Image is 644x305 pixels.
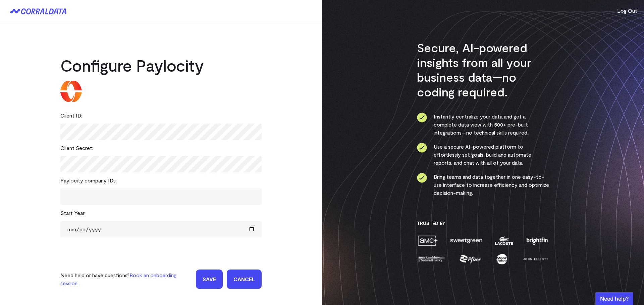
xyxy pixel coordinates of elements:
div: Paylocity company IDs: [60,172,262,188]
img: pfizer-e137f5fc.png [459,253,482,265]
img: ico-check-circle-4b19435c.svg [417,173,427,183]
div: Client Secret: [60,140,262,156]
a: Cancel [227,270,262,289]
img: ico-check-circle-4b19435c.svg [417,112,427,123]
img: sweetgreen-1d1fb32c.png [449,235,483,246]
img: moon-juice-c312e729.png [495,253,508,265]
img: john-elliott-25751c40.png [522,253,549,265]
h2: Configure Paylocity [60,55,262,75]
tags: ​ [60,188,262,205]
h3: Secure, AI-powered insights from all your business data—no coding required. [417,40,549,99]
li: Use a secure AI-powered platform to effortlessly set goals, build and automate reports, and chat ... [417,143,549,167]
img: paylocity-4997edbb.svg [60,81,82,102]
p: Need help or have questions? [60,271,192,287]
div: Client ID: [60,107,262,124]
img: amc-0b11a8f1.png [417,235,438,246]
h3: Trusted By [417,220,549,226]
li: Instantly centralize your data and get a complete data view with 500+ pre-built integrations—no t... [417,112,549,137]
img: brightfin-a251e171.png [525,235,549,246]
input: Save [196,270,223,289]
img: ico-check-circle-4b19435c.svg [417,143,427,153]
img: lacoste-7a6b0538.png [494,235,514,246]
div: Start Year: [60,205,262,221]
button: Log Out [617,7,637,15]
img: amnh-5afada46.png [417,253,446,265]
a: Book an onboarding session. [60,272,176,286]
li: Bring teams and data together in one easy-to-use interface to increase efficiency and optimize de... [417,173,549,197]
